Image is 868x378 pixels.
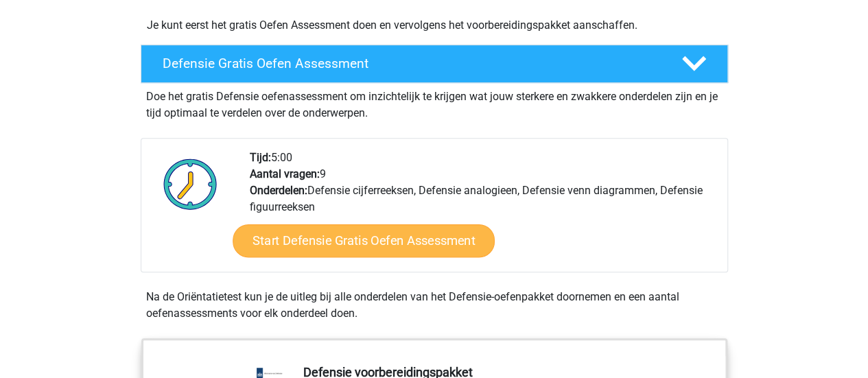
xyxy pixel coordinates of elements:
[233,224,495,257] a: Start Defensie Gratis Oefen Assessment
[250,151,271,164] b: Tijd:
[163,56,659,71] h4: Defensie Gratis Oefen Assessment
[239,150,727,272] div: 5:00 9 Defensie cijferreeksen, Defensie analogieen, Defensie venn diagrammen, Defensie figuurreeksen
[156,150,225,218] img: Klok
[141,83,728,121] div: Doe het gratis Defensie oefenassessment om inzichtelijk te krijgen wat jouw sterkere en zwakkere ...
[135,45,734,83] a: Defensie Gratis Oefen Assessment
[141,289,728,322] div: Na de Oriëntatietest kun je de uitleg bij alle onderdelen van het Defensie-oefenpakket doornemen ...
[250,167,320,180] b: Aantal vragen:
[250,184,307,197] b: Onderdelen:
